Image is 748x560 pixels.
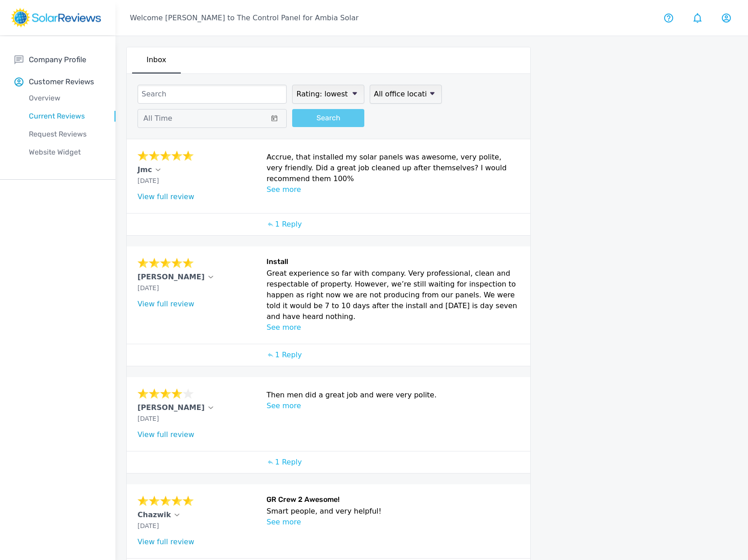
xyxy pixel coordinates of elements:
button: Search [292,109,364,127]
h6: GR Crew 2 Awesome! [266,495,519,506]
p: See more [266,401,519,411]
a: View full review [138,430,194,439]
p: Current Reviews [14,111,115,122]
a: Current Reviews [14,107,115,125]
a: View full review [138,537,194,546]
p: Great experience so far with company. Very professional, clean and respectable of property. Howev... [266,268,519,322]
a: Website Widget [14,143,115,161]
h6: Install [266,257,519,268]
p: [PERSON_NAME] [138,402,205,413]
span: All Time [143,114,172,123]
p: 1 Reply [275,457,302,468]
p: Welcome [PERSON_NAME] to The Control Panel for Ambia Solar [130,13,358,23]
span: [DATE] [138,415,159,422]
p: Chazwik [138,510,171,520]
p: See more [266,184,519,195]
p: 1 Reply [275,350,302,360]
a: View full review [138,300,194,308]
a: Request Reviews [14,125,115,143]
p: Customer Reviews [29,76,94,87]
button: All Time [138,109,287,128]
p: See more [266,517,519,528]
p: Smart people, and very helpful! [266,506,519,517]
p: [PERSON_NAME] [138,272,205,282]
p: Company Profile [29,54,86,65]
a: Overview [14,89,115,107]
p: Then men did a great job and were very polite. [266,390,519,401]
p: Request Reviews [14,129,115,140]
p: Overview [14,93,115,104]
p: Accrue, that installed my solar panels was awesome, very polite, very friendly. Did a great job c... [266,152,519,184]
p: Website Widget [14,147,115,158]
p: See more [266,322,519,333]
input: Search [138,85,287,104]
span: [DATE] [138,284,159,291]
p: Inbox [147,55,166,65]
a: View full review [138,192,194,201]
p: 1 Reply [275,219,302,230]
span: [DATE] [138,177,159,184]
span: [DATE] [138,522,159,529]
p: Jmc [138,164,152,175]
